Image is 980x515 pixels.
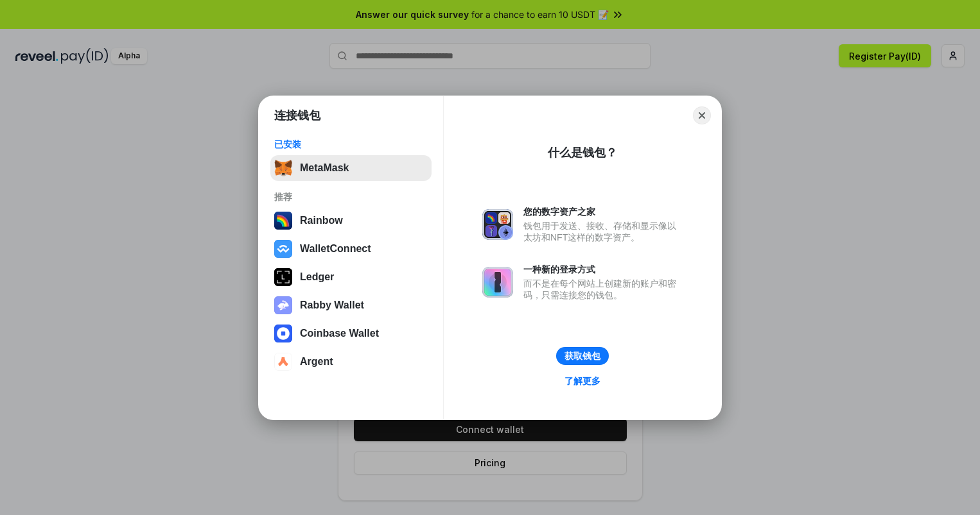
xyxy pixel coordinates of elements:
div: Argent [300,356,333,367]
div: Coinbase Wallet [300,328,379,339]
div: 钱包用于发送、接收、存储和显示像以太坊和NFT这样的数字资产。 [523,220,683,243]
button: Argent [270,349,432,375]
div: 您的数字资产之家 [523,206,683,217]
div: WalletConnect [300,243,371,255]
div: 获取钱包 [564,350,600,362]
img: svg+xml,%3Csvg%20xmlns%3D%22http%3A%2F%2Fwww.w3.org%2F2000%2Fsvg%22%20fill%3D%22none%22%20viewBox... [482,267,513,298]
a: 了解更多 [557,373,608,389]
button: Rainbow [270,208,432,233]
img: svg+xml,%3Csvg%20width%3D%2228%22%20height%3D%2228%22%20viewBox%3D%220%200%2028%2028%22%20fill%3D... [274,353,292,371]
div: 了解更多 [564,375,600,387]
button: Ledger [270,264,432,290]
div: Ledger [300,271,334,283]
div: Rabby Wallet [300,300,364,311]
div: 而不是在每个网站上创建新的账户和密码，只需连接您的钱包。 [523,278,683,301]
div: 一种新的登录方式 [523,264,683,275]
button: WalletConnect [270,236,432,262]
button: Close [693,106,711,124]
img: svg+xml,%3Csvg%20xmlns%3D%22http%3A%2F%2Fwww.w3.org%2F2000%2Fsvg%22%20fill%3D%22none%22%20viewBox... [482,209,513,240]
div: 什么是钱包？ [548,145,617,160]
div: Rainbow [300,215,343,226]
img: svg+xml,%3Csvg%20fill%3D%22none%22%20height%3D%2233%22%20viewBox%3D%220%200%2035%2033%22%20width%... [274,159,292,177]
div: 已安装 [274,139,428,150]
button: MetaMask [270,155,432,181]
img: svg+xml,%3Csvg%20width%3D%22120%22%20height%3D%22120%22%20viewBox%3D%220%200%20120%20120%22%20fil... [274,212,292,230]
img: svg+xml,%3Csvg%20xmlns%3D%22http%3A%2F%2Fwww.w3.org%2F2000%2Fsvg%22%20width%3D%2228%22%20height%3... [274,268,292,286]
div: MetaMask [300,162,349,174]
h1: 连接钱包 [274,108,320,123]
div: 推荐 [274,191,428,203]
button: 获取钱包 [556,347,609,365]
img: svg+xml,%3Csvg%20xmlns%3D%22http%3A%2F%2Fwww.w3.org%2F2000%2Fsvg%22%20fill%3D%22none%22%20viewBox... [274,296,292,314]
button: Coinbase Wallet [270,321,432,346]
button: Rabby Wallet [270,292,432,318]
img: svg+xml,%3Csvg%20width%3D%2228%22%20height%3D%2228%22%20viewBox%3D%220%200%2028%2028%22%20fill%3D... [274,240,292,258]
img: svg+xml,%3Csvg%20width%3D%2228%22%20height%3D%2228%22%20viewBox%3D%220%200%2028%2028%22%20fill%3D... [274,325,292,342]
